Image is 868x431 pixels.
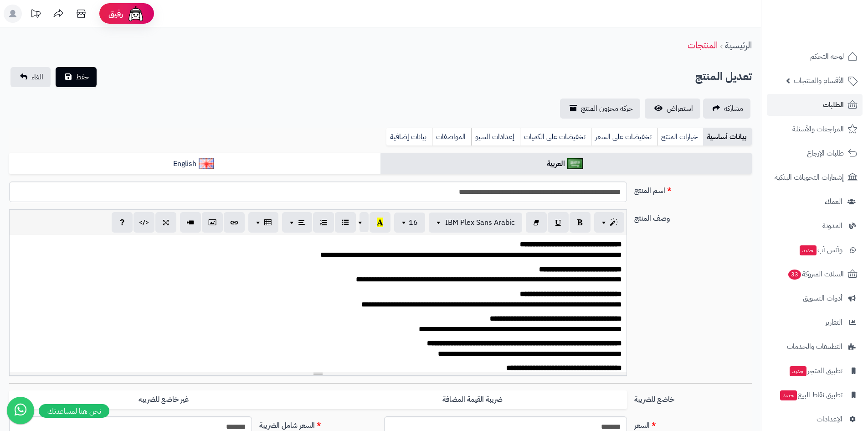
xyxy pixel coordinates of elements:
[108,8,123,19] span: رفيق
[9,390,318,409] label: غير خاضع للضريبه
[787,340,842,353] span: التطبيقات والخدمات
[767,336,863,358] a: التطبيقات والخدمات
[792,123,844,135] span: المراجعات والأسئلة
[409,217,418,228] span: 16
[825,195,842,208] span: العملاء
[199,158,215,169] img: English
[31,72,43,83] span: الغاء
[817,413,842,426] span: الإعدادات
[645,99,700,119] a: استعراض
[788,270,801,280] span: 33
[767,312,863,333] a: التقارير
[256,416,380,431] label: السعر شامل الضريبة
[725,38,752,52] a: الرئيسية
[56,67,97,87] button: حفظ
[695,68,752,86] h2: تعديل المنتج
[767,118,863,140] a: المراجعات والأسئلة
[807,147,844,160] span: طلبات الإرجاع
[724,103,743,114] span: مشاركه
[445,217,515,228] span: IBM Plex Sans Arabic
[767,384,863,406] a: تطبيق نقاط البيعجديد
[790,366,806,376] span: جديد
[703,128,752,146] a: بيانات أساسية
[631,209,755,224] label: وصف المنتج
[787,268,844,280] span: السلات المتروكة
[767,239,863,261] a: وآتس آبجديد
[794,74,844,87] span: الأقسام والمنتجات
[10,67,51,87] a: الغاء
[520,128,591,146] a: تخفيضات على الكميات
[471,128,520,146] a: إعدادات السيو
[432,128,471,146] a: المواصفات
[386,128,432,146] a: بيانات إضافية
[591,128,657,146] a: تخفيضات على السعر
[767,94,863,116] a: الطلبات
[767,263,863,285] a: السلات المتروكة33
[9,153,380,175] a: English
[800,245,817,255] span: جديد
[799,244,842,256] span: وآتس آب
[810,50,844,63] span: لوحة التحكم
[767,191,863,213] a: العملاء
[767,166,863,188] a: إشعارات التحويلات البنكية
[780,390,797,400] span: جديد
[667,103,693,114] span: استعراض
[429,213,522,233] button: IBM Plex Sans Arabic
[767,215,863,237] a: المدونة
[581,103,633,114] span: حركة مخزون المنتج
[560,99,640,119] a: حركة مخزون المنتج
[631,390,755,405] label: خاضع للضريبة
[825,316,842,329] span: التقارير
[657,128,703,146] a: خيارات المنتج
[789,364,842,377] span: تطبيق المتجر
[688,38,718,52] a: المنتجات
[24,5,47,25] a: تحديثات المنصة
[380,153,752,175] a: العربية
[703,99,750,119] a: مشاركه
[394,213,425,233] button: 16
[76,72,89,83] span: حفظ
[318,390,627,409] label: ضريبة القيمة المضافة
[767,287,863,309] a: أدوات التسويق
[767,408,863,430] a: الإعدادات
[631,182,755,196] label: اسم المنتج
[567,158,583,169] img: العربية
[767,46,863,68] a: لوحة التحكم
[803,292,842,305] span: أدوات التسويق
[806,25,859,44] img: logo-2.png
[127,5,145,23] img: ai-face.png
[822,219,842,232] span: المدونة
[775,171,844,184] span: إشعارات التحويلات البنكية
[779,389,842,401] span: تطبيق نقاط البيع
[767,360,863,382] a: تطبيق المتجرجديد
[767,142,863,164] a: طلبات الإرجاع
[823,99,844,111] span: الطلبات
[631,416,755,431] label: السعر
